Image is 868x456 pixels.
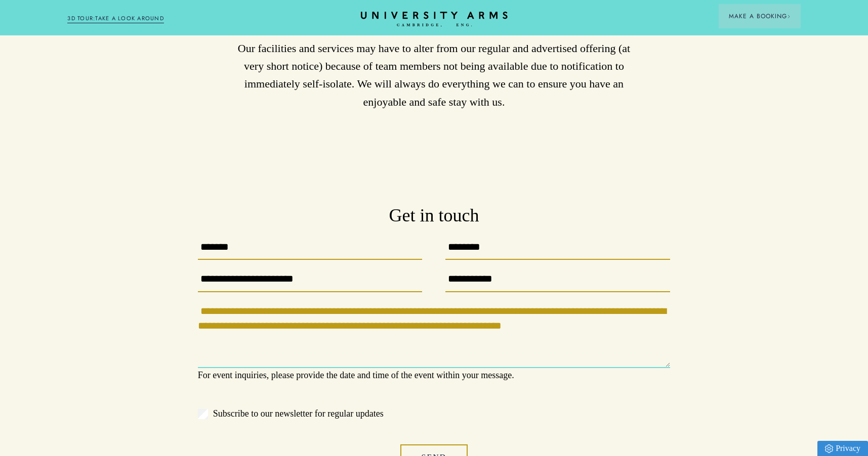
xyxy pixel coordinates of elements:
[787,15,791,18] img: Arrow icon
[198,409,208,419] input: Subscribe to our newsletter for regular updates
[198,204,670,228] h3: Get in touch
[817,441,868,456] a: Privacy
[729,12,791,21] span: Make a Booking
[67,14,164,23] a: 3D TOUR:TAKE A LOOK AROUND
[198,406,670,421] label: Subscribe to our newsletter for regular updates
[719,4,801,28] button: Make a BookingArrow icon
[825,444,833,453] img: Privacy
[361,12,508,27] a: Home
[198,368,670,383] p: For event inquiries, please provide the date and time of the event within your message.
